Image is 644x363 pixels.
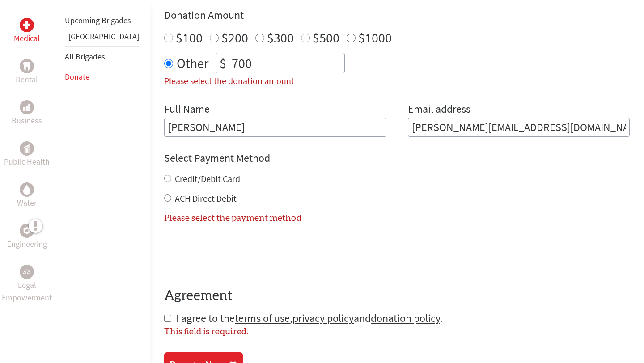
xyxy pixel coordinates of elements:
div: Engineering [20,224,34,238]
img: Water [23,184,30,194]
label: Please select the donation amount [164,75,294,86]
a: MedicalMedical [14,18,40,45]
label: Please select the payment method [164,214,301,223]
input: Your Email [408,118,630,137]
div: Water [20,182,34,197]
p: Medical [14,32,40,45]
a: terms of use [235,311,290,325]
label: Credit/Debit Card [175,173,240,184]
a: WaterWater [17,182,37,209]
img: Engineering [23,227,30,234]
label: This field is required. [164,327,248,336]
label: ACH Direct Debit [175,193,237,204]
div: Public Health [20,141,34,156]
img: Medical [23,21,30,29]
div: Medical [20,18,34,32]
p: Dental [16,73,38,86]
a: EngineeringEngineering [7,224,47,250]
img: Dental [23,62,30,70]
a: BusinessBusiness [12,100,42,127]
div: $ [216,53,230,73]
img: Legal Empowerment [23,269,30,274]
h4: Donation Amount [164,8,630,22]
label: $300 [267,29,294,46]
input: Enter Full Name [164,118,386,137]
p: Legal Empowerment [2,279,52,304]
p: Water [17,197,37,209]
a: [GEOGRAPHIC_DATA] [68,31,139,42]
a: privacy policy [292,311,354,325]
li: Panama [65,30,139,46]
label: $500 [313,29,339,46]
label: $1000 [358,29,392,46]
h4: Select Payment Method [164,151,630,165]
p: Engineering [7,238,47,250]
img: Business [23,104,30,111]
label: Email address [408,102,470,118]
a: Public HealthPublic Health [4,141,50,168]
div: Business [20,100,34,114]
iframe: reCAPTCHA [164,235,300,270]
label: Other [177,53,208,73]
li: All Brigades [65,46,139,67]
p: Public Health [4,156,50,168]
input: Enter Amount [230,53,344,73]
a: donation policy [371,311,440,325]
li: Upcoming Brigades [65,11,139,30]
a: DentalDental [16,59,38,86]
a: Upcoming Brigades [65,15,131,25]
a: Donate [65,72,89,82]
span: I agree to the , and . [176,311,443,325]
h4: Agreement [164,288,630,304]
img: Public Health [23,144,30,153]
li: Donate [65,67,139,87]
label: $200 [221,29,248,46]
label: $100 [176,29,203,46]
a: Legal EmpowermentLegal Empowerment [2,265,52,304]
label: Full Name [164,102,210,118]
p: Business [12,114,42,127]
div: Dental [20,59,34,73]
div: Legal Empowerment [20,265,34,279]
a: All Brigades [65,51,105,62]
